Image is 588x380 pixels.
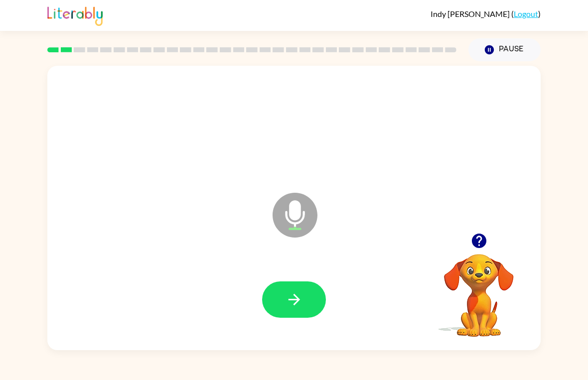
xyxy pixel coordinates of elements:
[429,239,529,338] video: Your browser must support playing .mp4 files to use Literably. Please try using another browser.
[47,4,103,26] img: Literably
[431,9,541,18] div: ( )
[468,38,541,61] button: Pause
[514,9,538,18] a: Logout
[431,9,511,18] span: Indy [PERSON_NAME]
